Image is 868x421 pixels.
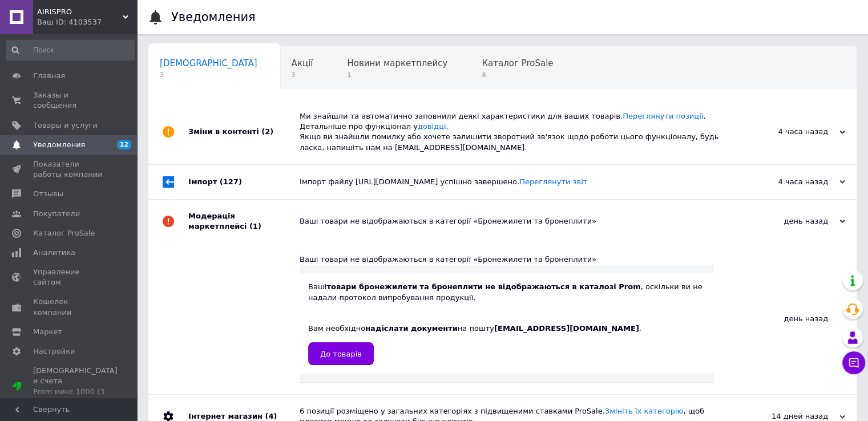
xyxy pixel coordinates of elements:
div: 4 часа назад [731,127,845,137]
div: день назад [731,216,845,226]
span: [DEMOGRAPHIC_DATA] [160,58,257,68]
div: Ваші , оскільки ви не надали протокол випробування продукції. Вам необхідно на пошту . [308,282,705,334]
span: (2) [261,127,273,136]
div: Модерація маркетплейсі [188,200,300,243]
span: AIRISPRO [37,7,123,17]
span: Акції [292,58,313,68]
span: (4) [265,412,277,420]
span: Новини маркетплейсу [347,58,447,68]
div: Ваш ID: 4103537 [37,17,137,27]
span: 3 [292,71,313,79]
span: Аналитика [33,248,75,258]
button: Чат с покупателем [842,351,865,374]
div: 4 часа назад [731,177,845,187]
span: Кошелек компании [33,297,106,317]
a: До товарів [308,342,374,365]
span: Маркет [33,327,62,337]
input: Поиск [6,40,135,60]
div: Prom микс 1000 (3 месяца) [33,387,118,407]
span: 3 [160,71,257,79]
span: Главная [33,71,65,81]
b: [EMAIL_ADDRESS][DOMAIN_NAME] [494,324,639,333]
h1: Уведомления [171,10,256,24]
span: Покупатели [33,209,80,219]
span: Каталог ProSale [482,58,553,68]
span: Управление сайтом [33,267,106,288]
a: Переглянути звіт [519,177,587,186]
span: (1) [249,222,261,230]
span: Заказы и сообщения [33,90,106,111]
span: (127) [220,177,242,186]
a: Змініть їх категорію [605,407,684,415]
div: Імпорт [188,165,300,199]
span: [DEMOGRAPHIC_DATA] и счета [33,366,118,407]
div: Ваші товари не відображаються в категорії «Бронежилети та бронеплити» [300,254,714,265]
a: довідці [418,122,446,131]
span: До товарів [320,350,362,358]
span: Показатели работы компании [33,159,106,180]
span: Каталог ProSale [33,228,95,238]
span: Отзывы [33,189,63,199]
div: Зміни в контенті [188,100,300,164]
span: 1 [347,71,447,79]
span: Настройки [33,346,75,357]
div: день назад [714,243,857,394]
a: Переглянути позиції [623,112,703,120]
b: надіслати документи [365,324,458,333]
span: 8 [482,71,553,79]
b: товари бронежилети та бронеплити не відображаються в каталозі Prom [326,282,640,291]
span: 12 [117,140,131,149]
div: Ми знайшли та автоматично заповнили деякі характеристики для ваших товарів. . Детальніше про функ... [300,111,731,153]
div: Ваші товари не відображаються в категорії «Бронежилети та бронеплити» [300,216,731,226]
span: Уведомления [33,140,85,150]
div: Імпорт файлу [URL][DOMAIN_NAME] успішно завершено. [300,177,731,187]
span: Товары и услуги [33,120,98,131]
